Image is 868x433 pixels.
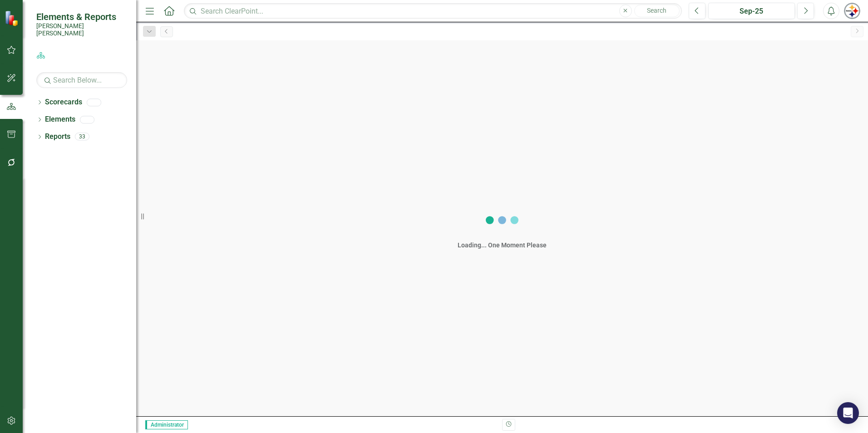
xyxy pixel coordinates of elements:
[844,3,860,19] img: Cambria Fayall
[45,114,75,125] a: Elements
[36,11,127,22] span: Elements & Reports
[145,420,188,429] span: Administrator
[708,3,795,19] button: Sep-25
[36,72,127,88] input: Search Below...
[184,3,682,19] input: Search ClearPoint...
[5,10,20,26] img: ClearPoint Strategy
[634,5,680,17] button: Search
[45,132,70,142] a: Reports
[711,6,792,17] div: Sep-25
[458,241,547,250] div: Loading... One Moment Please
[647,7,666,14] span: Search
[75,133,89,141] div: 33
[45,97,82,108] a: Scorecards
[837,402,859,424] div: Open Intercom Messenger
[36,22,127,37] small: [PERSON_NAME] [PERSON_NAME]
